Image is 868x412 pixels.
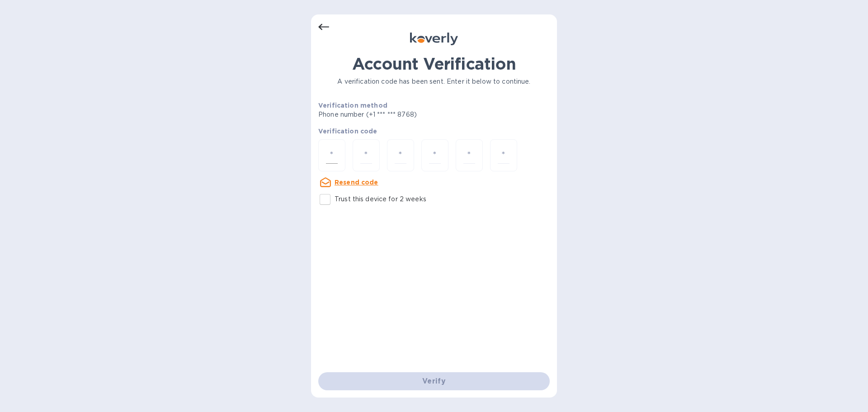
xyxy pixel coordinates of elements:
b: Verification method [318,102,387,109]
u: Resend code [335,179,378,186]
p: A verification code has been sent. Enter it below to continue. [318,77,550,86]
p: Phone number (+1 *** *** 8768) [318,110,486,119]
h1: Account Verification [318,54,550,73]
p: Trust this device for 2 weeks [335,194,426,204]
p: Verification code [318,127,550,136]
